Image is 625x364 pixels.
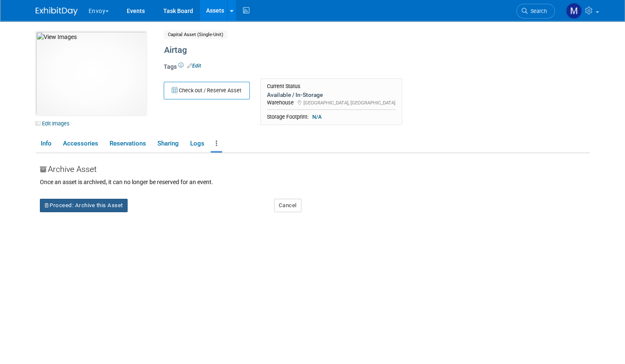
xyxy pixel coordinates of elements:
span: Capital Asset (Single-Unit) [164,30,228,39]
a: Edit Images [36,118,73,129]
span: Warehouse [267,99,294,106]
button: Cancel [274,199,301,212]
span: [GEOGRAPHIC_DATA], [GEOGRAPHIC_DATA] [303,100,395,106]
div: Airtag [161,43,529,58]
a: Sharing [152,136,183,151]
button: Check out / Reserve Asset [164,82,250,99]
a: Edit [187,63,201,69]
div: Available / In-Storage [267,91,395,99]
span: Search [528,8,547,14]
a: Info [36,136,56,151]
a: Accessories [58,136,103,151]
img: ExhibitDay [36,7,78,16]
div: Storage Footprint: [267,113,395,121]
div: Once an asset is archived, it can no longer be reserved for an event. [40,178,590,186]
button: Proceed: Archive this Asset [40,199,128,212]
a: Logs [185,136,209,151]
img: View Images [36,31,146,115]
a: Reservations [105,136,151,151]
div: Tags [164,62,529,77]
span: N/A [310,113,324,121]
img: Matt h [566,3,582,19]
a: Search [516,4,555,18]
div: Current Status [267,83,395,90]
div: Archive Asset [40,161,590,178]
